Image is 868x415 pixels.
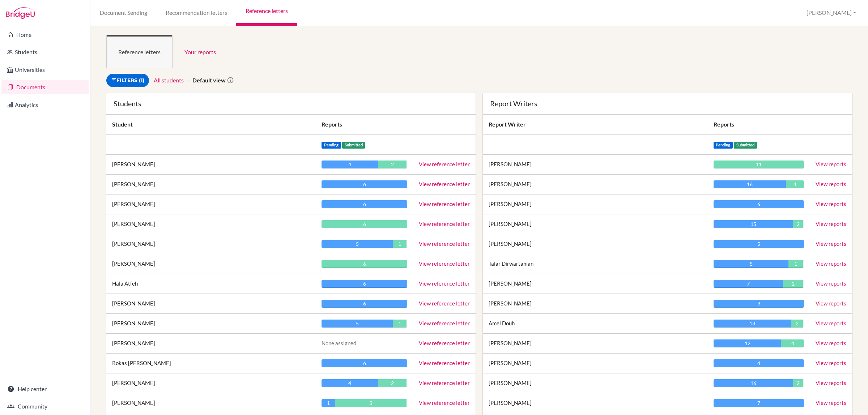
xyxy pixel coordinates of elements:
a: View reports [816,240,846,247]
img: Bridge-U [6,7,35,19]
a: All students [154,77,184,84]
td: Hala Atfeh [106,274,316,294]
th: Reports [316,115,476,135]
a: Students [1,45,89,59]
div: 16 [714,180,786,188]
div: 2 [783,280,803,288]
td: [PERSON_NAME] [483,155,708,175]
a: View reference letter [419,340,470,346]
td: [PERSON_NAME] [483,175,708,194]
th: Reports [708,115,810,135]
td: [PERSON_NAME] [106,234,316,254]
td: [PERSON_NAME] [106,214,316,234]
div: 1 [393,320,407,328]
a: View reference letter [419,221,470,227]
a: View reports [816,161,846,167]
div: 1 [322,399,335,407]
a: View reports [816,399,846,406]
a: Analytics [1,98,89,112]
td: [PERSON_NAME] [106,314,316,334]
div: 4 [714,359,804,367]
span: Submitted [734,142,757,149]
div: 7 [714,399,804,407]
div: 2 [793,379,803,387]
div: 2 [378,161,407,168]
a: View reference letter [419,320,470,326]
td: [PERSON_NAME] [483,373,708,393]
div: 7 [714,280,783,288]
a: Universities [1,63,89,77]
td: [PERSON_NAME] [483,194,708,214]
div: 6 [322,260,407,268]
div: 6 [322,220,407,228]
div: 6 [322,180,407,188]
div: 4 [322,161,378,168]
span: Submitted [342,142,365,149]
td: [PERSON_NAME] [483,334,708,354]
td: [PERSON_NAME] [483,234,708,254]
strong: Default view [192,77,226,84]
td: Amel Douh [483,314,708,334]
div: 6 [322,200,407,208]
a: View reference letter [419,399,470,406]
a: Your reports [173,35,228,68]
a: View reports [816,181,846,187]
div: 16 [714,379,793,387]
a: View reports [816,380,846,386]
a: View reference letter [419,181,470,187]
td: Talar Dirwartanian [483,254,708,274]
a: View reference letter [419,260,470,267]
div: 6 [322,280,407,288]
div: 15 [714,220,793,228]
div: Report Writers [490,100,845,107]
td: [PERSON_NAME] [483,354,708,373]
div: 9 [714,300,804,308]
th: Student [106,115,316,135]
div: 1 [788,260,803,268]
div: 4 [781,339,804,347]
a: View reference letter [419,300,470,307]
td: [PERSON_NAME] [106,393,316,413]
div: 2 [793,220,803,228]
div: 5 [322,240,392,248]
td: [PERSON_NAME] [106,254,316,274]
a: View reports [816,340,846,346]
td: [PERSON_NAME] [483,393,708,413]
a: View reports [816,320,846,326]
td: [PERSON_NAME] [106,194,316,214]
td: [PERSON_NAME] [106,155,316,175]
a: View reports [816,201,846,207]
div: 12 [714,339,782,347]
a: Filters (1) [106,74,149,87]
div: 11 [714,161,804,168]
div: 2 [378,379,407,387]
div: Students [114,100,468,107]
a: View reference letter [419,380,470,386]
div: 1 [393,240,407,248]
div: 5 [322,320,392,328]
a: View reference letter [419,201,470,207]
div: 6 [714,200,804,208]
th: Report Writer [483,115,708,135]
div: 6 [322,359,407,367]
td: [PERSON_NAME] [483,214,708,234]
button: [PERSON_NAME] [803,6,859,20]
td: [PERSON_NAME] [106,175,316,194]
a: Community [1,399,89,414]
a: Reference letters [106,35,173,68]
td: [PERSON_NAME] [106,294,316,314]
a: View reference letter [419,280,470,287]
td: [PERSON_NAME] [106,373,316,393]
span: Pending [714,142,733,149]
a: View reference letter [419,161,470,167]
td: [PERSON_NAME] [483,274,708,294]
a: Home [1,27,89,42]
td: [PERSON_NAME] [483,294,708,314]
div: 5 [714,260,789,268]
a: View reference letter [419,240,470,247]
td: [PERSON_NAME] [106,334,316,353]
div: 4 [322,379,378,387]
a: View reports [816,360,846,366]
span: None assigned [322,340,356,346]
div: 4 [786,180,804,188]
